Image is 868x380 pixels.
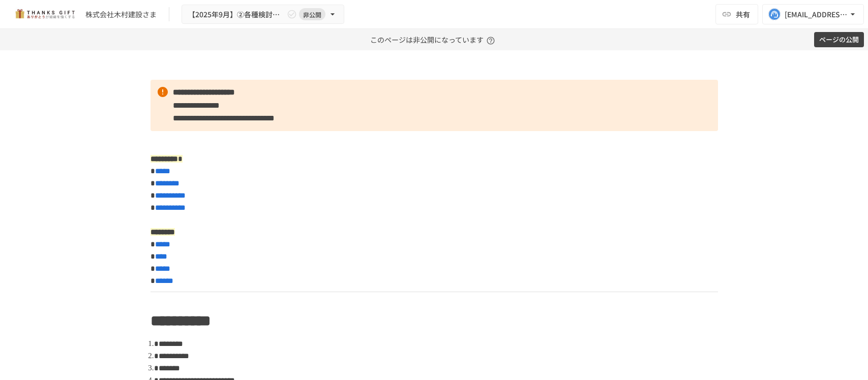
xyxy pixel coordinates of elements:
button: 共有 [715,4,758,24]
button: 【2025年9月】②各種検討項目のすり合わせ/ THANKS GIFTキックオフMTG非公開 [182,5,344,24]
button: ページの公開 [814,32,864,48]
div: [EMAIL_ADDRESS][DOMAIN_NAME] [785,8,848,21]
span: 共有 [736,9,750,20]
button: [EMAIL_ADDRESS][DOMAIN_NAME] [762,4,864,24]
span: 【2025年9月】②各種検討項目のすり合わせ/ THANKS GIFTキックオフMTG [188,8,285,21]
img: mMP1OxWUAhQbsRWCurg7vIHe5HqDpP7qZo7fRoNLXQh [12,6,77,22]
p: このページは非公開になっています [370,29,498,50]
span: 非公開 [299,9,325,20]
div: 株式会社木村建設さま [85,9,157,20]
